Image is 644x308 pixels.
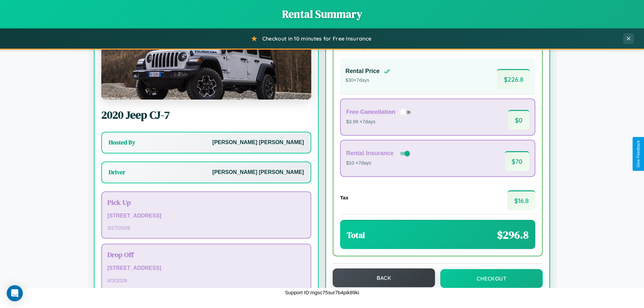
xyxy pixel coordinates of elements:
[347,230,365,241] h3: Total
[101,108,311,122] h2: 2020 Jeep CJ-7
[340,195,348,200] h4: Tax
[346,118,413,126] p: $3.99 × 7 days
[346,150,394,157] h4: Rental Insurance
[333,268,435,287] button: Back
[497,69,530,89] span: $ 226.8
[212,138,304,147] p: [PERSON_NAME] [PERSON_NAME]
[505,151,529,171] span: $ 70
[107,276,305,285] p: 4 / 3 / 2026
[101,33,311,100] img: Jeep CJ-7
[262,35,371,42] span: Checkout in 10 minutes for Free Insurance
[212,168,304,177] p: [PERSON_NAME] [PERSON_NAME]
[346,109,395,116] h4: Free Cancellation
[508,110,529,130] span: $ 0
[345,68,380,75] h4: Rental Price
[285,288,359,297] p: Support ID: mgsc75sur7b4pik89ki
[109,168,125,176] h3: Driver
[346,159,411,168] p: $10 × 7 days
[107,197,305,207] h3: Pick Up
[507,190,535,210] span: $ 16.8
[107,211,305,221] p: [STREET_ADDRESS]
[636,140,641,168] div: Give Feedback
[109,138,135,146] h3: Hosted By
[345,76,390,85] p: $ 30 × 7 days
[440,269,543,288] button: Checkout
[107,250,305,259] h3: Drop Off
[7,7,637,21] h1: Rental Summary
[107,223,305,232] p: 3 / 27 / 2026
[107,263,305,273] p: [STREET_ADDRESS]
[497,228,529,242] span: $ 296.8
[7,285,23,301] div: Open Intercom Messenger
